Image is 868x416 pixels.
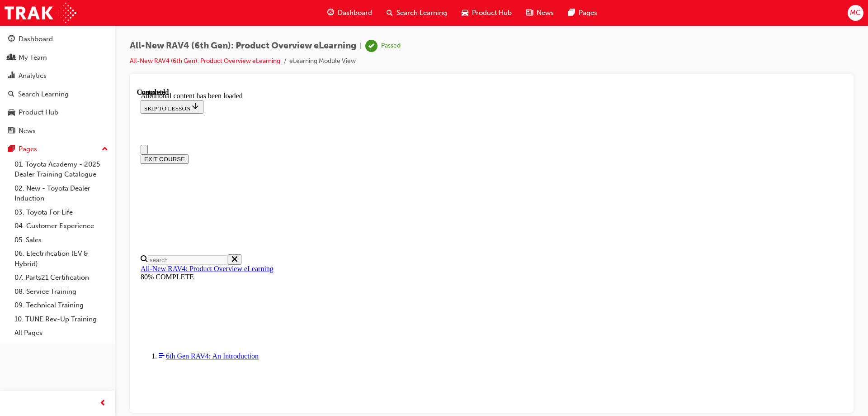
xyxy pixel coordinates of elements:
[4,12,66,25] button: SKIP TO LESSON
[8,109,15,117] span: car-icon
[4,67,112,84] a: Analytics
[4,57,11,66] button: Close navigation menu
[4,141,112,158] button: Pages
[462,7,468,19] span: car-icon
[4,185,706,193] div: 80% COMPLETE
[11,298,112,312] a: 09. Technical Training
[11,312,112,326] a: 10. TUNE Rev-Up Training
[130,41,356,51] span: All-New RAV4 (6th Gen): Product Overview eLearning
[8,127,15,135] span: news-icon
[11,182,112,206] a: 02. New - Toyota Dealer Induction
[360,41,362,51] span: |
[11,167,91,177] input: Search
[4,104,112,121] a: Product Hub
[338,8,372,18] span: Dashboard
[381,42,401,50] div: Passed
[848,5,863,21] button: MC
[526,7,533,19] span: news-icon
[850,8,861,18] span: MC
[320,4,379,22] a: guage-iconDashboard
[11,271,112,285] a: 07. Parts21 Certification
[19,34,53,44] div: Dashboard
[11,219,112,233] a: 04. Customer Experience
[11,247,112,271] a: 06. Electrification (EV & Hybrid)
[4,31,112,48] a: Dashboard
[519,4,561,22] a: news-iconNews
[11,326,112,340] a: All Pages
[8,91,14,99] span: search-icon
[8,35,15,43] span: guage-icon
[472,8,512,18] span: Product Hub
[327,7,334,19] span: guage-icon
[4,177,137,184] a: All-New RAV4: Product Overview eLearning
[387,7,393,19] span: search-icon
[454,4,519,22] a: car-iconProduct Hub
[289,56,356,67] li: eLearning Module View
[19,126,36,136] div: News
[8,72,15,80] span: chart-icon
[7,17,63,24] span: SKIP TO LESSON
[4,29,112,141] button: DashboardMy TeamAnalyticsSearch LearningProduct HubNews
[8,54,15,62] span: people-icon
[11,206,112,220] a: 03. Toyota For Life
[5,3,76,23] img: Trak
[99,398,106,409] span: prev-icon
[19,53,47,63] div: My Team
[91,166,104,177] button: Close search menu
[11,233,112,247] a: 05. Sales
[4,86,112,103] a: Search Learning
[19,107,58,118] div: Product Hub
[19,144,37,154] div: Pages
[4,49,112,66] a: My Team
[130,57,280,65] a: All-New RAV4 (6th Gen): Product Overview eLearning
[102,143,108,155] span: up-icon
[11,285,112,299] a: 08. Service Training
[568,7,575,19] span: pages-icon
[8,145,15,153] span: pages-icon
[579,8,597,18] span: Pages
[561,4,604,22] a: pages-iconPages
[379,4,454,22] a: search-iconSearch Learning
[4,123,112,139] a: News
[19,71,47,81] div: Analytics
[396,8,447,18] span: Search Learning
[4,4,706,12] div: Additional content has been loaded
[537,8,554,18] span: News
[365,40,377,52] span: learningRecordVerb_PASS-icon
[4,66,52,76] button: EXIT COURSE
[11,158,112,182] a: 01. Toyota Academy - 2025 Dealer Training Catalogue
[18,89,69,100] div: Search Learning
